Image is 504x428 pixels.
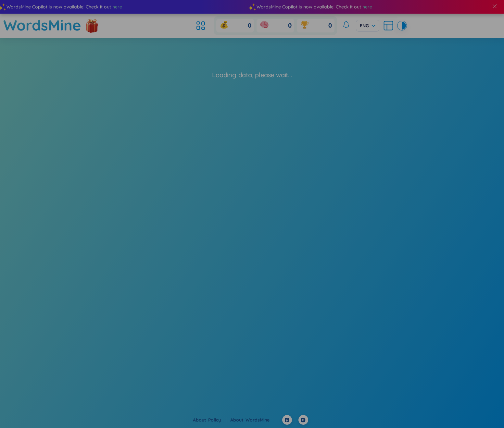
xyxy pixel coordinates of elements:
div: WordsMine Copilot is now available! Check it out [2,3,252,10]
span: 0 [248,22,251,30]
span: 0 [288,22,292,30]
a: WordsMine [3,14,81,37]
img: flashSalesIcon.a7f4f837.png [85,16,98,35]
div: About [193,416,226,423]
span: ENG [360,22,375,29]
span: here [112,3,122,10]
a: Policy [208,417,226,423]
span: here [362,3,372,10]
a: WordsMine [246,417,275,423]
div: About [230,416,275,423]
span: 0 [328,22,332,30]
div: WordsMine Copilot is now available! Check it out [252,3,502,10]
div: Loading data, please wait... [212,70,292,79]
